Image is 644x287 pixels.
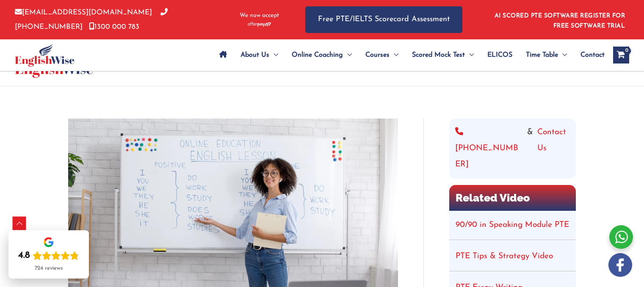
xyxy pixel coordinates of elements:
span: Menu Toggle [390,40,398,70]
a: Scored Mock TestMenu Toggle [405,40,481,70]
a: Free PTE/IELTS Scorecard Assessment [305,6,462,33]
nav: Site Navigation: Main Menu [213,40,605,70]
div: & [455,124,570,173]
a: Time TableMenu Toggle [519,40,574,70]
a: [EMAIL_ADDRESS][DOMAIN_NAME] [15,9,152,16]
a: 90/90 in Speaking Module PTE [456,221,569,229]
a: AI SCORED PTE SOFTWARE REGISTER FOR FREE SOFTWARE TRIAL [495,13,625,29]
span: We now accept [240,11,279,20]
span: Menu Toggle [465,40,474,70]
a: CoursesMenu Toggle [359,40,405,70]
div: 724 reviews [35,265,63,272]
a: [PHONE_NUMBER] [455,124,523,173]
span: ELICOS [487,40,512,70]
span: Contact [580,40,605,70]
h2: Related Video [449,185,576,211]
span: Scored Mock Test [412,40,465,70]
a: 1300 000 783 [89,23,139,30]
a: About UsMenu Toggle [234,40,285,70]
span: Time Table [526,40,558,70]
a: Contact [574,40,605,70]
span: Menu Toggle [343,40,352,70]
span: Menu Toggle [269,40,278,70]
a: [PHONE_NUMBER] [15,9,168,30]
img: Afterpay-Logo [248,22,271,27]
div: Rating: 4.8 out of 5 [18,250,79,262]
a: Online CoachingMenu Toggle [285,40,359,70]
div: 4.8 [18,250,30,262]
a: View Shopping Cart, empty [613,47,629,63]
aside: Header Widget 1 [489,6,629,33]
a: Contact Us [537,124,570,173]
img: white-facebook.png [608,253,632,277]
span: About Us [240,40,269,70]
span: Online Coaching [292,40,343,70]
img: cropped-ew-logo [15,44,75,67]
span: Courses [365,40,390,70]
span: Menu Toggle [558,40,567,70]
a: PTE Tips & Strategy Video [456,252,553,260]
a: ELICOS [481,40,519,70]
